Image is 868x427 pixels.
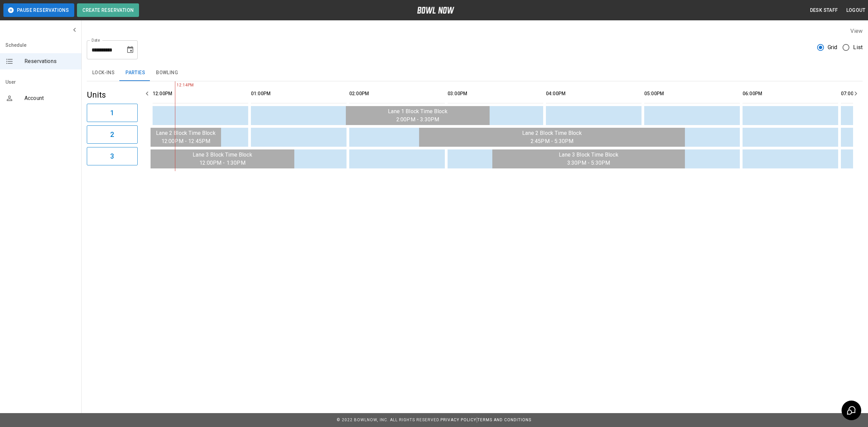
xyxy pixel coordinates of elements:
button: Create Reservation [77,3,139,17]
span: Grid [828,43,837,52]
span: Account [24,94,76,102]
button: Parties [120,65,151,81]
button: Desk Staff [807,4,841,17]
h6: 2 [110,129,114,140]
span: 12:14PM [175,82,177,89]
button: Lock-ins [87,65,120,81]
a: Privacy Policy [440,418,476,422]
button: Bowling [151,65,183,81]
img: logo [417,7,454,14]
h6: 1 [110,107,114,118]
div: inventory tabs [87,65,863,81]
button: Pause Reservations [3,3,74,17]
span: © 2022 BowlNow, Inc. All Rights Reserved. [337,418,440,422]
button: 3 [87,147,138,165]
th: 12:00PM [153,84,248,103]
button: Choose date, selected date is Aug 10, 2025 [123,43,137,57]
span: List [853,43,863,52]
span: Reservations [24,57,76,65]
a: Terms and Conditions [477,418,531,422]
label: View [850,28,863,34]
button: 1 [87,104,138,122]
button: 2 [87,125,138,144]
button: Logout [844,4,868,17]
h5: Units [87,89,138,100]
h6: 3 [110,151,114,162]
